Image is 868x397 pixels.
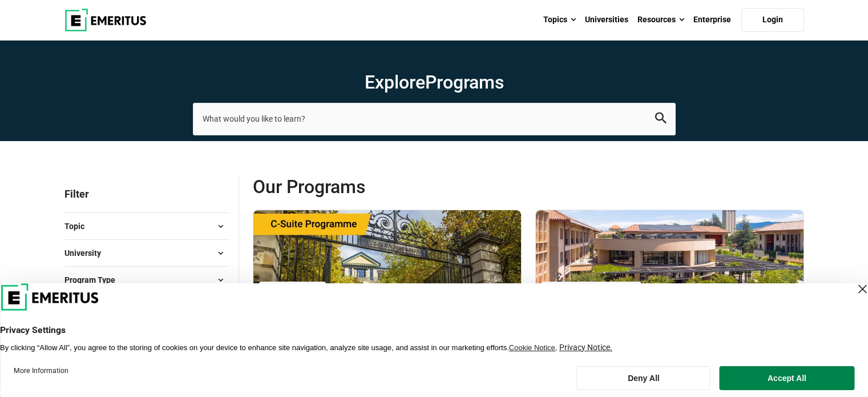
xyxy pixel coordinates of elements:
p: Filter [64,175,229,212]
span: Our Programs [253,175,528,198]
span: Programs [425,71,504,93]
button: Topic [64,218,229,235]
a: Login [741,8,804,32]
button: Program Type [64,271,229,288]
h1: Explore [193,71,676,94]
button: search [655,113,667,126]
span: University [64,247,110,259]
span: Topic [64,220,94,232]
button: University [64,244,229,262]
a: search [655,115,667,126]
span: Program Type [64,274,124,286]
a: Digital Marketing Course by Stanford Graduate School of Business - September 18, 2025 Stanford Gr... [536,210,804,396]
img: Chief Human Resources Officer Programme | Online Human Resources Course [253,210,521,324]
a: Human Resources Course by Cambridge Judge Business School Executive Education - September 18, 202... [253,210,521,396]
input: search-page [193,103,676,135]
img: Digital Transformation and AI Playbook | Online Digital Marketing Course [536,210,804,324]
